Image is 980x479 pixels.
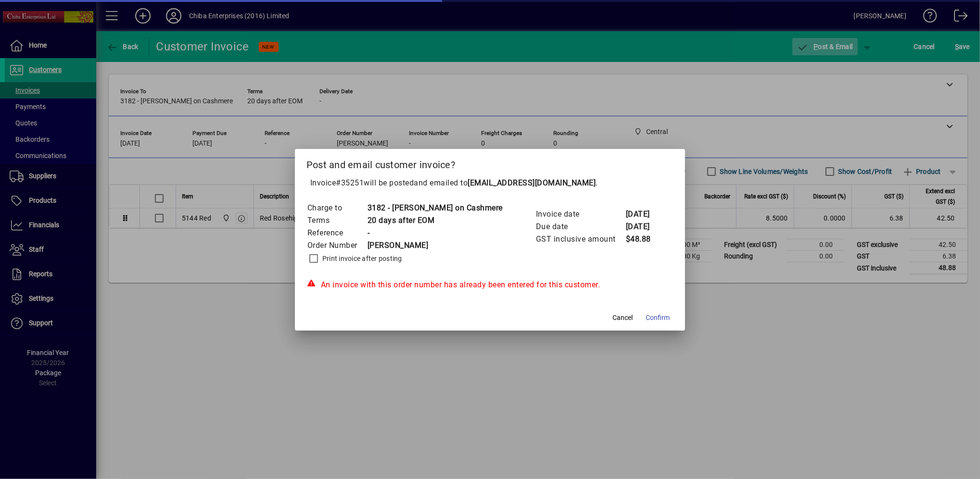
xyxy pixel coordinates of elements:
[307,227,367,239] td: Reference
[367,202,503,214] td: 3182 - [PERSON_NAME] on Cashmere
[295,149,685,177] h2: Post and email customer invoice?
[307,202,367,214] td: Charge to
[367,239,503,252] td: [PERSON_NAME]
[367,214,503,227] td: 20 days after EOM
[646,313,670,323] span: Confirm
[468,178,596,187] b: [EMAIL_ADDRESS][DOMAIN_NAME]
[307,214,367,227] td: Terms
[625,233,664,246] td: $48.88
[336,178,364,187] span: #35251
[625,208,664,221] td: [DATE]
[612,313,633,323] span: Cancel
[642,309,674,327] button: Confirm
[607,309,638,327] button: Cancel
[535,233,625,246] td: GST inclusive amount
[535,221,625,233] td: Due date
[307,239,367,252] td: Order Number
[306,279,674,291] div: An invoice with this order number has already been entered for this customer.
[306,177,674,189] p: Invoice will be posted .
[320,254,402,263] label: Print invoice after posting
[625,221,664,233] td: [DATE]
[367,227,503,239] td: -
[535,208,625,221] td: Invoice date
[414,178,596,187] span: and emailed to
